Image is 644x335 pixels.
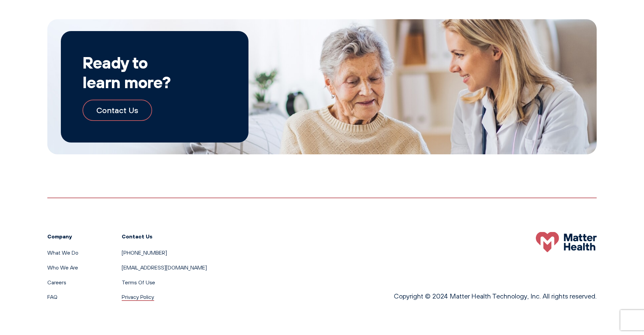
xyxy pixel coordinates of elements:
a: Contact Us [82,100,152,121]
h2: Ready to learn more? [82,53,227,92]
a: Careers [47,279,66,286]
h3: Contact Us [122,232,207,241]
a: [PHONE_NUMBER] [122,249,167,256]
a: Terms Of Use [122,279,155,286]
a: What We Do [47,249,78,256]
a: FAQ [47,293,57,300]
a: Privacy Policy [122,293,154,300]
h3: Company [47,232,78,241]
p: Copyright © 2024 Matter Health Technology, Inc. All rights reserved. [394,291,597,302]
a: [EMAIL_ADDRESS][DOMAIN_NAME] [122,264,207,271]
a: Who We Are [47,264,78,271]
